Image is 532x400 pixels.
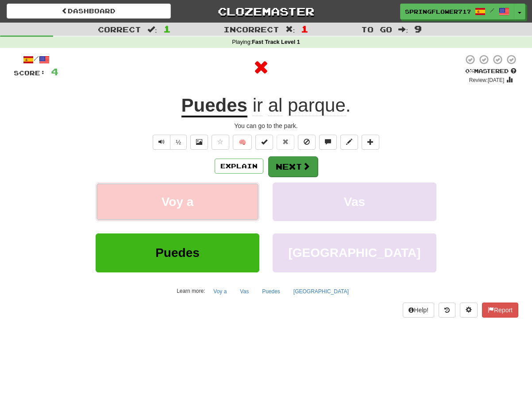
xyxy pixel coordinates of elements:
[257,285,285,298] button: Puedes
[96,233,259,272] button: Puedes
[344,195,365,209] span: Vas
[469,77,505,83] small: Review: [DATE]
[414,23,422,34] span: 9
[212,135,229,150] button: Favorite sentence (alt+f)
[298,135,316,150] button: Ignore sentence (alt+i)
[273,183,436,221] button: Vas
[255,135,273,150] button: Set this sentence to 100% Mastered (alt+m)
[403,303,434,318] button: Help!
[482,303,518,318] button: Report
[361,25,392,34] span: To go
[177,288,205,294] small: Learn more:
[184,4,348,19] a: Clozemaster
[362,135,379,150] button: Add to collection (alt+a)
[398,26,408,33] span: :
[190,135,208,150] button: Show image (alt+x)
[163,23,171,34] span: 1
[51,66,58,77] span: 4
[252,39,300,45] strong: Fast Track Level 1
[465,67,474,74] span: 0 %
[14,69,46,77] span: Score:
[273,233,436,272] button: [GEOGRAPHIC_DATA]
[151,135,187,150] div: Text-to-speech controls
[147,26,157,33] span: :
[405,8,470,16] span: SpringFlower7179
[288,95,346,116] span: parque
[285,26,295,33] span: :
[463,67,518,75] div: Mastered
[289,285,354,298] button: [GEOGRAPHIC_DATA]
[268,156,318,177] button: Next
[490,7,494,13] span: /
[268,95,283,116] span: al
[400,4,514,19] a: SpringFlower7179 /
[301,23,308,34] span: 1
[153,135,170,150] button: Play sentence audio (ctl+space)
[162,195,194,209] span: Voy a
[439,303,455,318] button: Round history (alt+y)
[14,121,518,130] div: You can go to the park.
[14,54,58,65] div: /
[233,135,252,150] button: 🧠
[277,135,294,150] button: Reset to 0% Mastered (alt+r)
[288,246,420,260] span: [GEOGRAPHIC_DATA]
[155,246,200,260] span: Puedes
[235,285,254,298] button: Vas
[7,4,171,19] a: Dashboard
[319,135,337,150] button: Discuss sentence (alt+u)
[340,135,358,150] button: Edit sentence (alt+d)
[208,285,231,298] button: Voy a
[253,95,263,116] span: ir
[96,183,259,221] button: Voy a
[224,25,279,34] span: Incorrect
[215,159,263,174] button: Explain
[170,135,187,150] button: ½
[98,25,141,34] span: Correct
[247,95,351,116] span: .
[181,95,247,117] u: Puedes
